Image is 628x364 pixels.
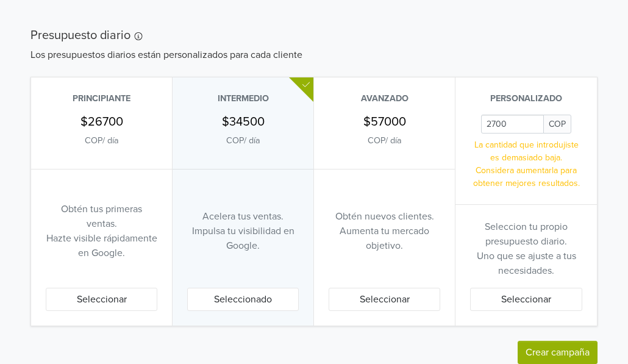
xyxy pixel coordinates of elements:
[470,92,582,105] p: Personalizado
[481,115,543,134] input: Daily Custom Budget
[470,288,582,311] button: Seleccionar
[470,249,582,278] p: Uno que se ajuste a tus necesidades.
[226,134,260,148] p: COP / día
[543,115,571,134] span: COP
[363,115,406,129] h5: $57000
[46,92,157,105] p: Principiante
[46,231,157,260] p: Hazte visible rápidamente en Google.
[85,134,119,148] p: COP / día
[470,138,582,190] p: La cantidad que introdujiste es demasiado baja. Considera aumentarla para obtener mejores resulta...
[222,115,265,129] h5: $34500
[335,209,434,224] p: Obtén nuevos clientes.
[329,288,440,311] button: Seleccionar
[368,134,402,148] p: COP / día
[329,224,440,253] p: Aumenta tu mercado objetivo.
[30,28,598,43] h5: Presupuesto diario
[30,48,598,62] p: Los presupuestos diarios están personalizados para cada cliente
[80,115,123,129] h5: $26700
[202,209,284,224] p: Acelera tus ventas.
[329,92,440,105] p: Avanzado
[470,219,582,249] p: Seleccion tu propio presupuesto diario.
[518,341,598,364] button: Crear campaña
[187,224,299,253] p: Impulsa tu visibilidad en Google.
[46,202,157,231] p: Obtén tus primeras ventas.
[46,288,157,311] button: Seleccionar
[187,92,299,105] p: Intermedio
[187,288,299,311] button: Seleccionado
